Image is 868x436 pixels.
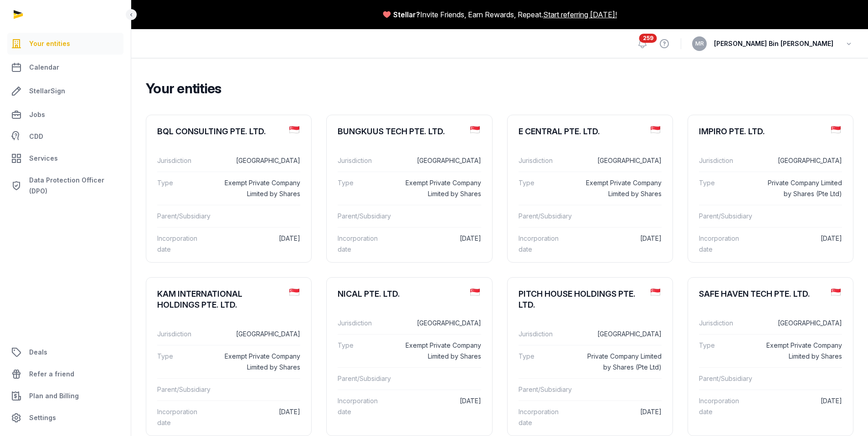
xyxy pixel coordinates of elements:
[29,347,47,358] span: Deals
[327,115,492,268] a: BUNGKUUS TECH PTE. LTD.Jurisdiction[GEOGRAPHIC_DATA]TypeExempt Private Company Limited by SharesP...
[157,329,211,340] dt: Jurisdiction
[29,62,59,73] span: Calendar
[219,329,300,340] dd: [GEOGRAPHIC_DATA]
[146,115,311,268] a: BQL CONSULTING PTE. LTD.Jurisdiction[GEOGRAPHIC_DATA]TypeExempt Private Company Limited by Shares...
[519,289,643,310] div: PITCH HOUSE HOLDINGS PTE. LTD.
[338,126,445,137] div: BUNGKUUS TECH PTE. LTD.
[7,33,123,55] a: Your entities
[338,211,392,222] dt: Parent/Subsidiary
[157,155,211,166] dt: Jurisdiction
[831,289,841,296] img: sg.png
[157,177,211,199] dt: Type
[519,233,573,255] dt: Incorporation date
[580,177,662,199] dd: Exempt Private Company Limited by Shares
[338,289,400,299] div: NICAL PTE. LTD.
[157,233,211,255] dt: Incorporation date
[519,211,573,222] dt: Parent/Subsidiary
[760,155,842,166] dd: [GEOGRAPHIC_DATA]
[157,211,211,222] dt: Parent/Subsidiary
[7,363,123,385] a: Refer a friend
[29,109,45,120] span: Jobs
[157,289,282,310] div: KAM INTERNATIONAL HOLDINGS PTE. LTD.
[651,126,660,133] img: sg.png
[327,278,492,430] a: NICAL PTE. LTD.Jurisdiction[GEOGRAPHIC_DATA]TypeExempt Private Company Limited by SharesParent/Su...
[580,155,662,166] dd: [GEOGRAPHIC_DATA]
[699,340,753,362] dt: Type
[699,211,753,222] dt: Parent/Subsidiary
[699,126,765,137] div: IMPIRO PTE. LTD.
[580,351,662,373] dd: Private Company Limited by Shares (Pte Ltd)
[400,233,481,255] dd: [DATE]
[393,9,420,20] span: Stellar?
[519,406,573,428] dt: Incorporation date
[338,340,392,362] dt: Type
[470,289,480,296] img: sg.png
[688,278,853,430] a: SAFE HAVEN TECH PTE. LTD.Jurisdiction[GEOGRAPHIC_DATA]TypeExempt Private Company Limited by Share...
[519,126,600,137] div: E CENTRAL PTE. LTD.
[7,147,123,169] a: Services
[338,373,392,384] dt: Parent/Subsidiary
[157,406,211,428] dt: Incorporation date
[699,233,753,255] dt: Incorporation date
[29,86,65,96] span: StellarSign
[219,351,300,373] dd: Exempt Private Company Limited by Shares
[695,41,704,46] span: MR
[400,177,481,199] dd: Exempt Private Company Limited by Shares
[338,155,392,166] dt: Jurisdiction
[519,384,573,395] dt: Parent/Subsidiary
[519,351,573,373] dt: Type
[157,351,211,373] dt: Type
[714,38,833,49] span: [PERSON_NAME] Bin [PERSON_NAME]
[7,385,123,407] a: Plan and Billing
[508,115,673,268] a: E CENTRAL PTE. LTD.Jurisdiction[GEOGRAPHIC_DATA]TypeExempt Private Company Limited by SharesParen...
[831,126,841,133] img: sg.png
[699,395,753,417] dt: Incorporation date
[338,318,392,329] dt: Jurisdiction
[760,340,842,362] dd: Exempt Private Company Limited by Shares
[760,177,842,199] dd: Private Company Limited by Shares (Pte Ltd)
[29,390,79,401] span: Plan and Billing
[699,373,753,384] dt: Parent/Subsidiary
[219,233,300,255] dd: [DATE]
[688,115,853,268] a: IMPIRO PTE. LTD.Jurisdiction[GEOGRAPHIC_DATA]TypePrivate Company Limited by Shares (Pte Ltd)Paren...
[29,131,43,142] span: CDD
[580,406,662,428] dd: [DATE]
[7,56,123,78] a: Calendar
[519,177,573,199] dt: Type
[519,155,573,166] dt: Jurisdiction
[699,155,753,166] dt: Jurisdiction
[639,34,657,43] span: 259
[7,171,123,200] a: Data Protection Officer (DPO)
[219,177,300,199] dd: Exempt Private Company Limited by Shares
[580,329,662,340] dd: [GEOGRAPHIC_DATA]
[400,155,481,166] dd: [GEOGRAPHIC_DATA]
[822,392,868,436] iframe: Chat Widget
[7,104,123,126] a: Jobs
[338,395,392,417] dt: Incorporation date
[338,233,392,255] dt: Incorporation date
[7,127,123,146] a: CDD
[289,289,299,296] img: sg.png
[7,80,123,102] a: StellarSign
[157,126,266,137] div: BQL CONSULTING PTE. LTD.
[760,233,842,255] dd: [DATE]
[219,155,300,166] dd: [GEOGRAPHIC_DATA]
[29,412,56,423] span: Settings
[543,9,617,20] a: Start referring [DATE]!
[699,318,753,329] dt: Jurisdiction
[29,38,70,49] span: Your entities
[7,407,123,429] a: Settings
[157,384,211,395] dt: Parent/Subsidiary
[519,329,573,340] dt: Jurisdiction
[699,289,810,299] div: SAFE HAVEN TECH PTE. LTD.
[29,369,74,380] span: Refer a friend
[29,153,58,164] span: Services
[651,289,660,296] img: sg.png
[760,318,842,329] dd: [GEOGRAPHIC_DATA]
[338,177,392,199] dt: Type
[580,233,662,255] dd: [DATE]
[29,175,120,197] span: Data Protection Officer (DPO)
[692,36,707,51] button: MR
[7,341,123,363] a: Deals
